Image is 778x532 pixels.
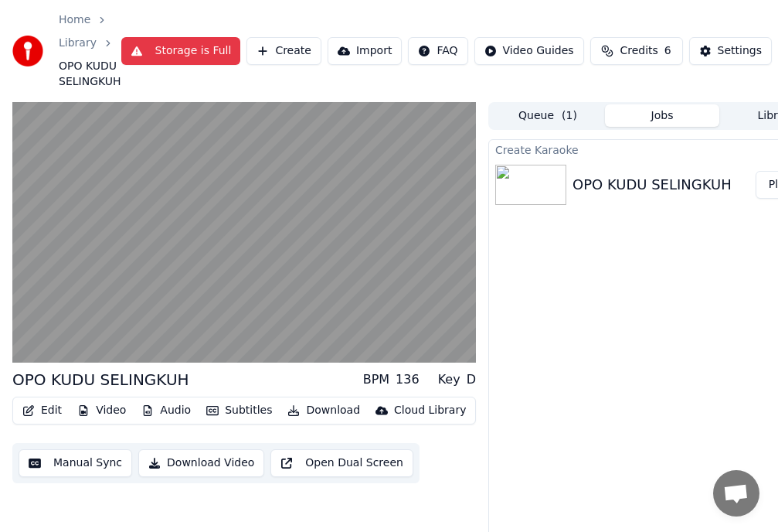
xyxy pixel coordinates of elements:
[59,12,90,28] a: Home
[59,59,121,90] span: OPO KUDU SELINGKUH
[590,37,683,65] button: Credits6
[138,449,264,477] button: Download Video
[281,400,366,421] button: Download
[19,449,132,477] button: Manual Sync
[59,36,97,51] a: Library
[135,400,197,421] button: Audio
[689,37,772,65] button: Settings
[605,104,719,127] button: Jobs
[200,400,278,421] button: Subtitles
[121,37,241,65] button: Storage is Full
[71,400,132,421] button: Video
[246,37,321,65] button: Create
[394,403,466,418] div: Cloud Library
[467,370,476,389] div: D
[572,174,732,196] div: OPO KUDU SELINGKUH
[474,37,584,65] button: Video Guides
[408,37,467,65] button: FAQ
[718,43,762,59] div: Settings
[491,104,605,127] button: Queue
[16,400,68,421] button: Edit
[620,43,657,59] span: Credits
[664,43,671,59] span: 6
[59,12,121,90] nav: breadcrumb
[12,369,189,390] div: OPO KUDU SELINGKUH
[12,36,43,66] img: youka
[396,370,420,389] div: 136
[713,470,759,517] a: Open chat
[328,37,402,65] button: Import
[363,370,389,389] div: BPM
[562,108,577,124] span: ( 1 )
[438,370,460,389] div: Key
[270,449,413,477] button: Open Dual Screen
